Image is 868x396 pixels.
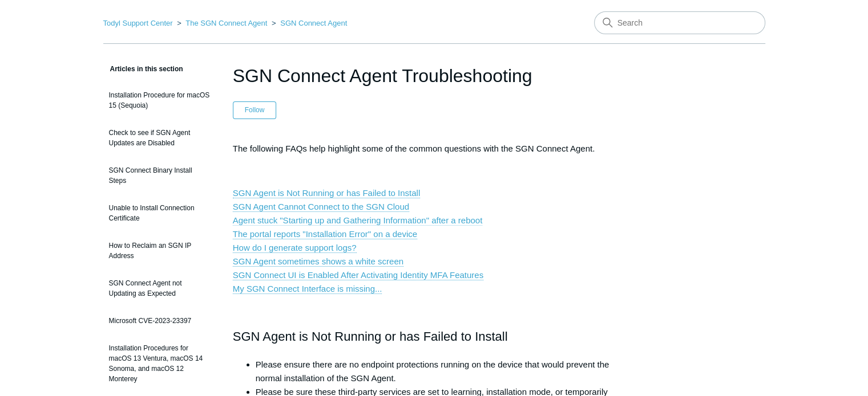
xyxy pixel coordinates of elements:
[103,235,216,267] a: How to Reclaim an SGN IP Address
[103,122,216,154] a: Check to see if SGN Agent Updates are Disabled
[103,65,183,73] span: Articles in this section
[233,284,382,294] a: My SGN Connect Interface is missing...
[233,229,417,239] a: The portal reports "Installation Error" on a device
[103,337,216,390] a: Installation Procedures for macOS 13 Ventura, macOS 14 Sonoma, and macOS 12 Monterey
[280,19,347,27] a: SGN Connect Agent
[233,101,277,119] button: Follow Article
[256,358,636,385] li: Please ensure there are no endpoint protections running on the device that would prevent the norm...
[175,19,269,27] li: The SGN Connect Agent
[103,84,216,116] a: Installation Procedure for macOS 15 (Sequoia)
[233,256,403,267] a: SGN Agent sometimes shows a white screen
[233,326,636,346] h2: SGN Agent is Not Running or has Failed to Install
[233,142,636,156] p: The following FAQs help highlight some of the common questions with the SGN Connect Agent.
[103,310,216,332] a: Microsoft CVE-2023-23397
[103,160,216,191] a: SGN Connect Binary Install Steps
[233,215,483,226] a: Agent stuck "Starting up and Gathering Information" after a reboot
[233,188,421,198] a: SGN Agent is Not Running or has Failed to Install
[233,202,409,212] a: SGN Agent Cannot Connect to the SGN Cloud
[185,19,267,27] a: The SGN Connect Agent
[103,19,173,27] a: Todyl Support Center
[103,197,216,229] a: Unable to Install Connection Certificate
[103,19,175,27] li: Todyl Support Center
[233,270,483,280] a: SGN Connect UI is Enabled After Activating Identity MFA Features
[269,19,347,27] li: SGN Connect Agent
[103,272,216,304] a: SGN Connect Agent not Updating as Expected
[594,11,765,34] input: Search
[233,243,357,253] a: How do I generate support logs?
[233,62,636,89] h1: SGN Connect Agent Troubleshooting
